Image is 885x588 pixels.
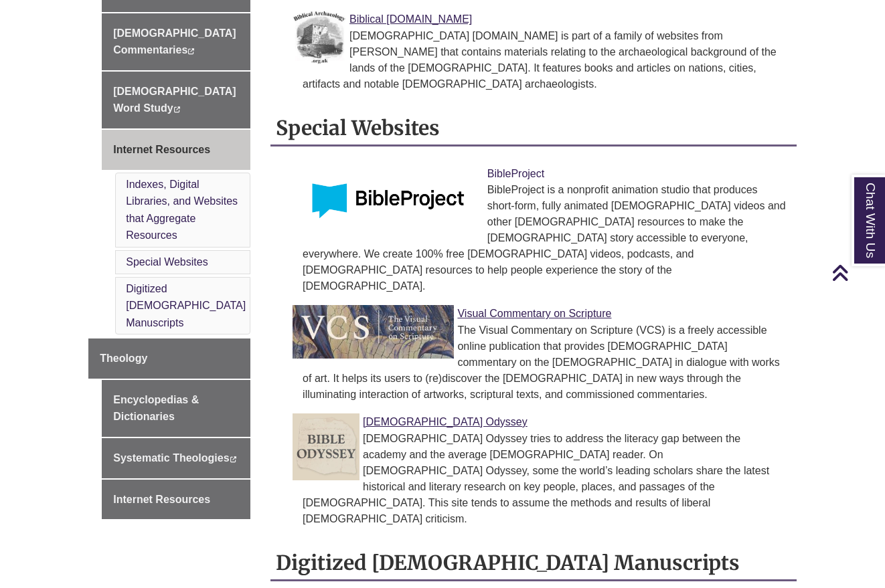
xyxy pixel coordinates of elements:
[126,283,246,328] a: Digitized [DEMOGRAPHIC_DATA] Manuscripts
[126,256,208,268] a: Special Websites
[293,165,484,232] img: Link to Bible Project
[187,48,195,54] i: This link opens in a new window
[487,168,544,179] a: Link to Bible Project BibleProject
[102,438,250,478] a: Systematic Theologies
[349,13,472,25] a: Link to Biblical Archaeology Biblical [DOMAIN_NAME]
[457,308,611,319] a: Link to Visual Commentary on Scripture Visual Commentary on Scripture
[102,380,250,437] a: Encyclopedias & Dictionaries
[303,322,786,403] div: The Visual Commentary on Scripture (VCS) is a freely accessible online publication that provides ...
[293,11,346,64] img: Link to Biblical Archaeology
[831,264,882,282] a: Back to Top
[270,111,797,146] h2: Special Websites
[293,413,359,480] img: Link to Bible Odyssey
[293,305,454,359] img: Link to Visual Commentary on Scripture
[102,72,250,128] a: [DEMOGRAPHIC_DATA] Word Study
[100,353,147,364] span: Theology
[270,546,797,581] h2: Digitized [DEMOGRAPHIC_DATA] Manuscripts
[363,416,528,427] a: Link to Bible Odyssey [DEMOGRAPHIC_DATA] Odyssey
[303,431,786,527] div: [DEMOGRAPHIC_DATA] Odyssey tries to address the literacy gap between the academy and the average ...
[303,28,786,92] div: [DEMOGRAPHIC_DATA] [DOMAIN_NAME] is part of a family of websites from [PERSON_NAME] that contains...
[303,182,786,294] div: BibleProject is a nonprofit animation studio that produces short-form, fully animated [DEMOGRAPHI...
[88,338,250,379] a: Theology
[230,456,237,462] i: This link opens in a new window
[126,179,238,241] a: Indexes, Digital Libraries, and Websites that Aggregate Resources
[102,480,250,520] a: Internet Resources
[102,13,250,70] a: [DEMOGRAPHIC_DATA] Commentaries
[173,106,181,112] i: This link opens in a new window
[102,130,250,170] a: Internet Resources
